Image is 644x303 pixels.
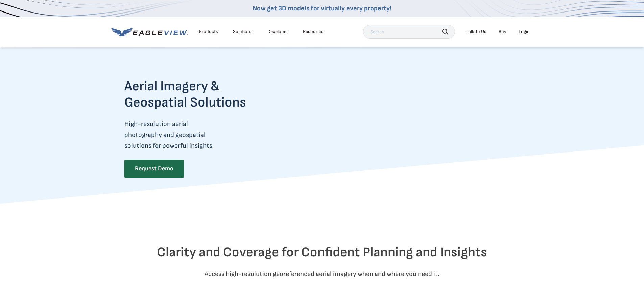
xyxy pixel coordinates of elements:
[124,78,272,111] h2: Aerial Imagery & Geospatial Solutions
[199,29,218,35] div: Products
[467,29,486,35] div: Talk To Us
[253,4,391,13] a: Now get 3D models for virtually every property!
[124,160,184,178] a: Request Demo
[303,29,325,35] div: Resources
[499,29,506,35] a: Buy
[519,29,530,35] div: Login
[124,244,520,260] h2: Clarity and Coverage for Confident Planning and Insights
[124,269,520,279] p: Access high-resolution georeferenced aerial imagery when and where you need it.
[363,25,455,39] input: Search
[124,119,272,151] p: High-resolution aerial photography and geospatial solutions for powerful insights
[233,29,253,35] div: Solutions
[267,29,288,35] a: Developer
